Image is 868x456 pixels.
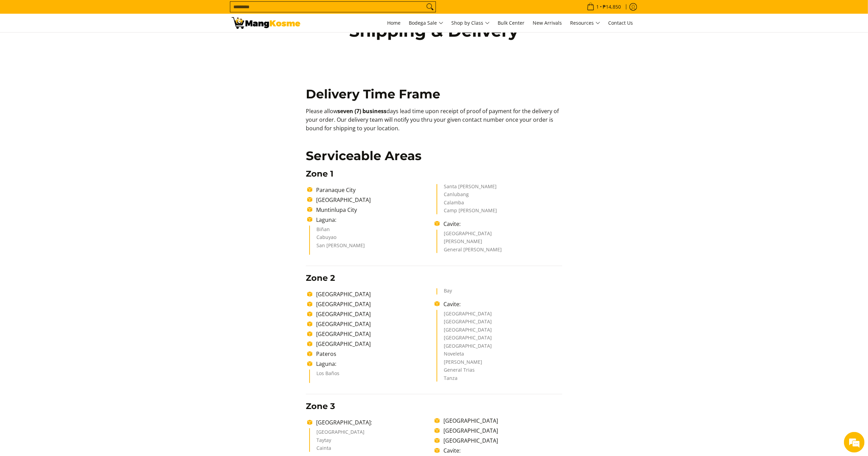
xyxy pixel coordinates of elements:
li: [GEOGRAPHIC_DATA] [444,327,555,336]
li: General [PERSON_NAME] [444,247,555,253]
li: Cavite: [440,300,562,308]
li: [GEOGRAPHIC_DATA] [440,427,562,435]
h3: Zone 2 [306,273,562,283]
span: New Arrivals [533,20,562,26]
div: Chat with us now [36,38,115,47]
li: [GEOGRAPHIC_DATA] [440,436,562,445]
li: Camp [PERSON_NAME] [444,208,555,214]
li: Santa [PERSON_NAME] [444,184,555,192]
a: Home [384,14,404,32]
li: [GEOGRAPHIC_DATA] [313,340,435,348]
li: [GEOGRAPHIC_DATA] [316,430,428,438]
span: ₱14,850 [602,4,622,9]
a: Bulk Center [495,14,528,32]
li: Muntinlupa City [313,206,435,214]
a: Shop by Class [448,14,493,32]
a: New Arrivals [530,14,566,32]
li: Pateros [313,350,435,358]
li: Canlubang [444,192,555,200]
span: Paranaque City [316,186,356,194]
li: Cavite: [440,446,562,455]
li: Los Baños [316,371,428,379]
li: [GEOGRAPHIC_DATA] [444,231,555,239]
button: Search [425,2,436,12]
span: Shop by Class [452,19,490,27]
nav: Main Menu [307,14,637,32]
h3: Zone 3 [306,401,562,411]
li: Cainta [316,446,428,452]
h3: Zone 1 [306,169,562,179]
span: We're online! [40,86,95,156]
textarea: Type your message and hit 'Enter' [3,187,131,211]
li: [GEOGRAPHIC_DATA] [313,330,435,338]
li: Calamba [444,200,555,208]
span: Contact Us [609,20,633,26]
li: Taytay [316,438,428,446]
h2: Serviceable Areas [306,148,562,164]
span: Resources [570,19,600,27]
li: [GEOGRAPHIC_DATA] [444,319,555,327]
li: [GEOGRAPHIC_DATA] [313,310,435,318]
li: General Trias [444,368,555,376]
li: [GEOGRAPHIC_DATA]: [313,418,435,427]
li: Cabuyao [316,235,428,243]
div: Minimize live chat window [113,3,129,20]
li: [GEOGRAPHIC_DATA] [440,417,562,425]
li: Biñan [316,227,428,235]
a: Contact Us [605,14,637,32]
li: San [PERSON_NAME] [316,243,428,251]
a: Bodega Sale [406,14,447,32]
img: Shipping &amp; Delivery Page l Mang Kosme: Home Appliances Warehouse Sale! [232,17,300,29]
li: [GEOGRAPHIC_DATA] [444,344,555,352]
li: [GEOGRAPHIC_DATA] [313,290,435,298]
span: Bulk Center [498,20,525,26]
li: Tanza [444,376,555,382]
li: [GEOGRAPHIC_DATA] [444,311,555,320]
li: [GEOGRAPHIC_DATA] [313,196,435,204]
a: Resources [567,14,604,32]
span: Bodega Sale [409,19,443,27]
li: [GEOGRAPHIC_DATA] [444,335,555,344]
li: Bay [444,288,555,295]
span: Home [387,20,401,26]
li: Cavite: [440,220,562,228]
li: Noveleta [444,351,555,360]
b: seven (7) business [337,107,386,115]
span: 1 [595,4,600,9]
li: [PERSON_NAME] [444,239,555,247]
li: [PERSON_NAME] [444,360,555,368]
span: • [585,3,623,11]
li: [GEOGRAPHIC_DATA] [313,320,435,328]
p: Please allow days lead time upon receipt of proof of payment for the delivery of your order. Our ... [306,107,562,139]
h2: Delivery Time Frame [306,86,562,102]
li: [GEOGRAPHIC_DATA] [313,300,435,308]
li: Laguna: [313,216,435,224]
li: Laguna: [313,360,435,368]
